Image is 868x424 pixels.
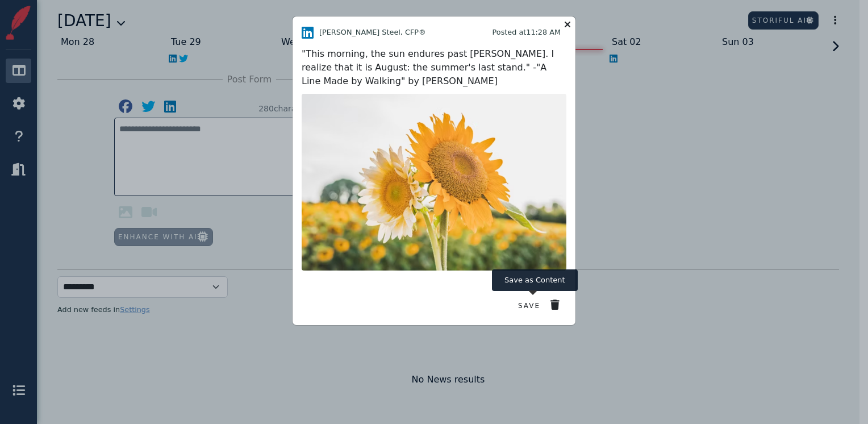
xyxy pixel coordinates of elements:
[319,27,440,38] span: [PERSON_NAME] Steel, CFP®
[820,373,859,415] iframe: Chat
[302,94,566,271] img: User post
[515,297,544,314] button: Save
[302,47,566,88] div: "This morning, the sun endures past [PERSON_NAME]. I realize that it is August: the summer's last...
[440,27,561,38] span: Posted at 11:28 AM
